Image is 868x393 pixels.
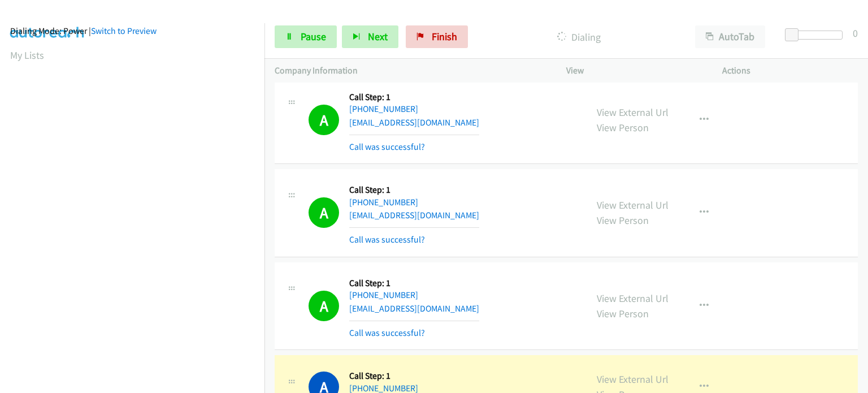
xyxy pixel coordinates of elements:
span: Next [368,30,388,43]
div: 0 [853,25,858,41]
p: Company Information [275,64,546,77]
a: Switch to Preview [91,25,157,36]
a: View External Url [597,373,669,386]
a: Call was successful? [349,141,425,152]
a: Call was successful? [349,327,425,338]
button: Next [342,25,398,48]
a: [EMAIL_ADDRESS][DOMAIN_NAME] [349,303,479,314]
button: AutoTab [695,25,765,48]
h5: Call Step: 1 [349,370,479,382]
h5: Call Step: 1 [349,184,479,196]
h1: A [309,105,339,135]
h1: A [309,197,339,228]
a: Finish [406,25,468,48]
span: Pause [301,30,326,43]
a: [EMAIL_ADDRESS][DOMAIN_NAME] [349,117,479,128]
a: View External Url [597,292,669,305]
p: View [566,64,702,77]
p: Dialing [483,29,675,45]
div: Dialing Mode: Power | [10,24,254,38]
span: Finish [432,30,457,43]
a: Pause [275,25,337,48]
h1: A [309,291,339,321]
p: Actions [722,64,858,77]
h5: Call Step: 1 [349,92,479,103]
a: View External Url [597,198,669,211]
a: [PHONE_NUMBER] [349,197,418,208]
a: Call was successful? [349,234,425,245]
a: [PHONE_NUMBER] [349,103,418,114]
a: [EMAIL_ADDRESS][DOMAIN_NAME] [349,210,479,221]
a: My Lists [10,49,44,62]
a: View Person [597,121,649,134]
a: View Person [597,214,649,227]
a: View Person [597,307,649,320]
h5: Call Step: 1 [349,278,479,289]
a: View External Url [597,106,669,119]
a: [PHONE_NUMBER] [349,290,418,300]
